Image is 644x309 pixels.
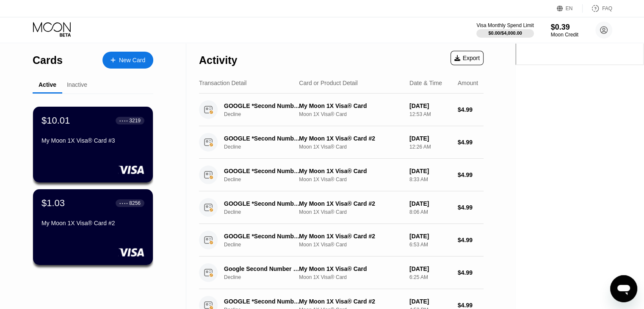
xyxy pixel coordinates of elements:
[409,233,451,240] div: [DATE]
[224,200,302,207] div: GOOGLE *Second Number [PHONE_NUMBER] US
[224,298,302,305] div: GOOGLE *Second Number [DOMAIN_NAME][URL][GEOGRAPHIC_DATA]
[33,189,153,265] div: $1.03● ● ● ●8256My Moon 1X Visa® Card #2
[199,191,484,224] div: GOOGLE *Second Number [PHONE_NUMBER] USDeclineMy Moon 1X Visa® Card #2Moon 1X Visa® Card[DATE]8:0...
[299,242,403,248] div: Moon 1X Visa® Card
[199,94,484,126] div: GOOGLE *Second Number [PHONE_NUMBER] USDeclineMy Moon 1X Visa® CardMoon 1X Visa® Card[DATE]12:53 ...
[557,4,583,13] div: EN
[451,51,484,65] div: Export
[458,237,484,243] div: $4.99
[458,171,484,178] div: $4.99
[199,126,484,159] div: GOOGLE *Second Number [PHONE_NUMBER] USDeclineMy Moon 1X Visa® Card #2Moon 1X Visa® Card[DATE]12:...
[224,111,308,117] div: Decline
[409,274,451,280] div: 6:25 AM
[224,209,308,215] div: Decline
[224,242,308,248] div: Decline
[224,168,302,174] div: GOOGLE *Second Number [PHONE_NUMBER] US
[119,119,128,122] div: ● ● ● ●
[129,118,141,124] div: 3219
[224,135,302,142] div: GOOGLE *Second Number [PHONE_NUMBER] US
[224,144,308,150] div: Decline
[458,139,484,146] div: $4.99
[299,144,403,150] div: Moon 1X Visa® Card
[67,81,87,88] div: Inactive
[199,80,246,86] div: Transaction Detail
[299,111,403,117] div: Moon 1X Visa® Card
[409,135,451,142] div: [DATE]
[41,220,144,226] div: My Moon 1X Visa® Card #2
[409,200,451,207] div: [DATE]
[39,81,56,88] div: Active
[299,168,403,174] div: My Moon 1X Visa® Card
[299,265,403,272] div: My Moon 1X Visa® Card
[224,177,308,182] div: Decline
[409,80,442,86] div: Date & Time
[129,200,141,206] div: 8256
[551,23,578,32] div: $0.39
[299,233,403,240] div: My Moon 1X Visa® Card #2
[33,107,153,182] div: $10.01● ● ● ●3219My Moon 1X Visa® Card #3
[476,22,533,38] div: Visa Monthly Spend Limit$0.00/$4,000.00
[33,54,63,66] div: Cards
[224,274,308,280] div: Decline
[551,23,578,38] div: $0.39Moon Credit
[299,209,403,215] div: Moon 1X Visa® Card
[476,22,533,28] div: Visa Monthly Spend Limit
[409,144,451,150] div: 12:26 AM
[409,298,451,305] div: [DATE]
[610,275,637,302] iframe: Button to launch messaging window
[41,137,144,144] div: My Moon 1X Visa® Card #3
[409,265,451,272] div: [DATE]
[299,102,403,109] div: My Moon 1X Visa® Card
[409,242,451,248] div: 6:53 AM
[299,200,403,207] div: My Moon 1X Visa® Card #2
[409,168,451,174] div: [DATE]
[199,159,484,191] div: GOOGLE *Second Number [PHONE_NUMBER] USDeclineMy Moon 1X Visa® CardMoon 1X Visa® Card[DATE]8:33 A...
[409,177,451,182] div: 8:33 AM
[199,257,484,289] div: Google Second Number 650-2530000 USDeclineMy Moon 1X Visa® CardMoon 1X Visa® Card[DATE]6:25 AM$4.99
[224,265,302,272] div: Google Second Number 650-2530000 US
[454,55,480,61] div: Export
[299,135,403,142] div: My Moon 1X Visa® Card #2
[409,209,451,215] div: 8:06 AM
[119,57,145,64] div: New Card
[102,52,153,69] div: New Card
[409,111,451,117] div: 12:53 AM
[458,302,484,309] div: $4.99
[199,224,484,257] div: GOOGLE *Second Number [PHONE_NUMBER] USDeclineMy Moon 1X Visa® Card #2Moon 1X Visa® Card[DATE]6:5...
[299,274,403,280] div: Moon 1X Visa® Card
[488,30,522,36] div: $0.00 / $4,000.00
[119,202,128,204] div: ● ● ● ●
[583,4,612,13] div: FAQ
[224,102,302,109] div: GOOGLE *Second Number [PHONE_NUMBER] US
[41,198,65,209] div: $1.03
[41,115,70,126] div: $10.01
[602,6,612,11] div: FAQ
[409,102,451,109] div: [DATE]
[566,6,573,11] div: EN
[299,177,403,182] div: Moon 1X Visa® Card
[199,54,237,66] div: Activity
[224,233,302,240] div: GOOGLE *Second Number [PHONE_NUMBER] US
[299,298,403,305] div: My Moon 1X Visa® Card #2
[458,106,484,113] div: $4.99
[458,269,484,276] div: $4.99
[551,32,578,38] div: Moon Credit
[458,204,484,211] div: $4.99
[299,80,358,86] div: Card or Product Detail
[458,80,478,86] div: Amount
